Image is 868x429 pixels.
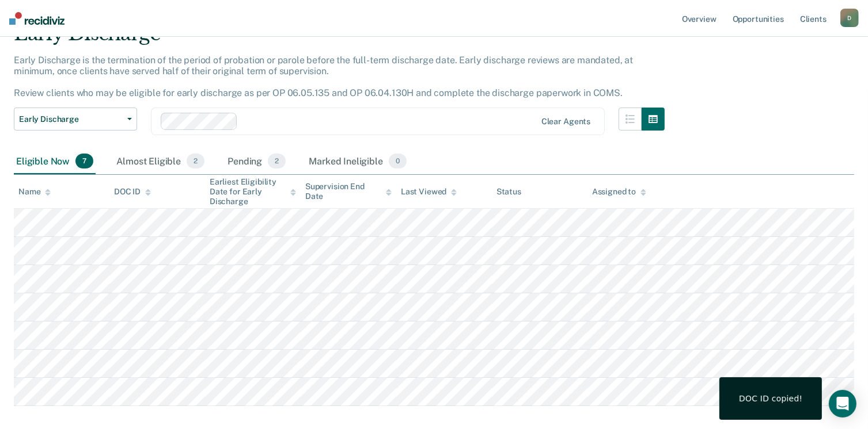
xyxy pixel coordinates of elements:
button: Early Discharge [14,108,137,131]
div: Clear agents [541,117,590,127]
div: Early Discharge [14,22,665,55]
div: Supervision End Date [305,182,392,201]
div: Marked Ineligible0 [306,149,409,174]
span: 0 [389,154,407,168]
span: 7 [75,154,93,168]
span: Early Discharge [19,114,123,124]
div: Eligible Now7 [14,149,96,174]
span: 2 [268,154,286,168]
div: Status [496,187,521,197]
span: 2 [187,154,204,168]
div: Name [18,187,51,197]
div: Pending2 [225,149,288,174]
div: Almost Eligible2 [114,149,207,174]
div: Earliest Eligibility Date for Early Discharge [210,177,296,206]
button: D [840,9,859,27]
div: Assigned to [592,187,646,197]
div: DOC ID [114,187,151,197]
div: DOC ID copied! [739,393,802,404]
p: Early Discharge is the termination of the period of probation or parole before the full-term disc... [14,55,633,99]
img: Recidiviz [9,12,65,25]
div: Last Viewed [401,187,457,197]
div: Open Intercom Messenger [829,390,856,417]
